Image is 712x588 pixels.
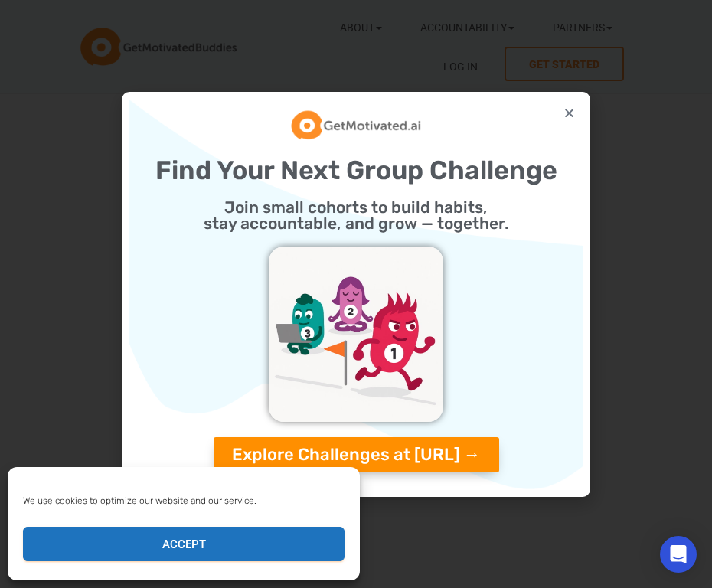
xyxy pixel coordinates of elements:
img: challenges_getmotivatedAI [269,247,444,422]
h2: Find Your Next Group Challenge [137,158,575,184]
div: Open Intercom Messenger [660,536,697,573]
h2: Join small cohorts to build habits, stay accountable, and grow — together. [137,199,575,231]
img: GetMotivatedAI Logo [291,108,422,142]
a: Close [563,107,575,119]
div: We use cookies to optimize our website and our service. [23,494,343,508]
button: Accept [23,527,345,561]
span: Explore Challenges at [URL] → [232,446,481,463]
a: Explore Challenges at [URL] → [214,437,499,472]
